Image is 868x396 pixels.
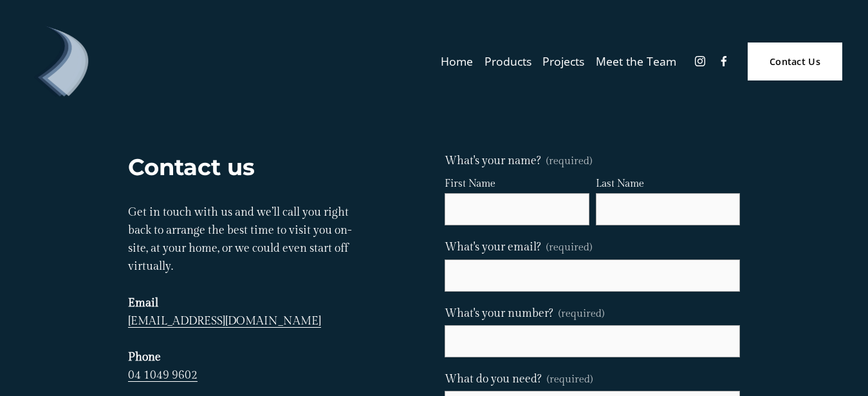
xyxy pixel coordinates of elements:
h2: Contact us [128,152,370,182]
a: [EMAIL_ADDRESS][DOMAIN_NAME] [128,314,321,328]
a: Projects [542,50,584,73]
strong: Phone [128,350,161,364]
a: Home [441,50,473,73]
p: Get in touch with us and we’ll call you right back to arrange the best time to visit you on-site,... [128,203,370,385]
a: 04 1049 9602 [128,368,198,382]
a: Contact Us [748,42,842,80]
div: Last Name [596,176,740,194]
span: What's your name? [445,152,540,170]
a: folder dropdown [485,50,531,73]
span: (required) [546,156,592,167]
a: Instagram [694,55,706,68]
strong: Email [128,296,158,310]
span: Products [485,52,531,72]
span: What's your number? [445,305,553,323]
img: Debonair | Curtains, Blinds, Shutters &amp; Awnings [26,26,97,97]
a: Facebook [717,55,730,68]
div: First Name [445,176,589,194]
span: (required) [546,240,592,256]
span: (required) [559,309,604,319]
span: What's your email? [445,238,540,256]
span: What do you need? [445,370,541,388]
span: (required) [547,372,593,388]
a: Meet the Team [596,50,676,73]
